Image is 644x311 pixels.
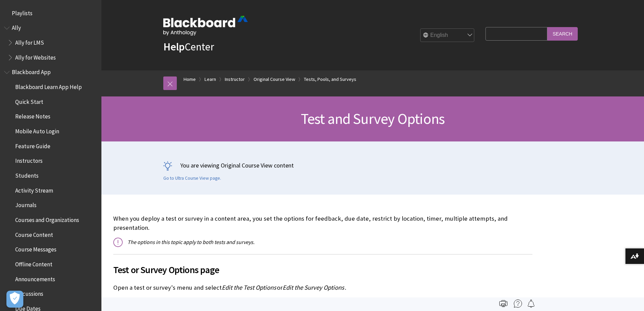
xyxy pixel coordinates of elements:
[15,81,82,90] span: Blackboard Learn App Help
[15,96,43,105] span: Quick Start
[15,288,43,297] span: Discussions
[12,7,32,17] span: Playlists
[15,111,50,120] span: Release Notes
[222,284,276,291] span: Edit the Test Options
[15,140,50,150] span: Feature Guide
[15,273,55,283] span: Announcements
[4,7,97,19] nav: Book outline for Playlists
[15,170,39,179] span: Students
[283,284,344,291] span: Edit the Survey Options
[163,40,214,53] a: HelpCenter
[15,214,79,223] span: Courses and Organizations
[304,75,356,84] a: Tests, Pools, and Surveys
[15,37,44,46] span: Ally for LMS
[301,109,445,128] span: Test and Survey Options
[15,185,53,194] span: Activity Stream
[184,75,196,84] a: Home
[421,29,475,42] select: Site Language Selector
[15,244,56,253] span: Course Messages
[6,291,23,308] button: Open Preferences
[514,299,522,308] img: More help
[163,161,582,170] p: You are viewing Original Course View content
[163,40,185,53] strong: Help
[113,214,532,232] p: When you deploy a test or survey in a content area, you set the options for feedback, due date, r...
[12,67,51,76] span: Blackboard App
[527,299,535,308] img: Follow this page
[15,155,43,164] span: Instructors
[254,75,295,84] a: Original Course View
[225,75,245,84] a: Instructor
[113,263,532,277] span: Test or Survey Options page
[205,75,216,84] a: Learn
[113,283,532,292] p: Open a test or survey's menu and select or .
[15,126,59,135] span: Mobile Auto Login
[12,22,21,31] span: Ally
[15,200,37,209] span: Journals
[15,259,52,268] span: Offline Content
[163,175,221,181] a: Go to Ultra Course View page.
[15,229,53,238] span: Course Content
[499,299,507,308] img: Print
[163,16,248,36] img: Blackboard by Anthology
[113,238,532,246] p: The options in this topic apply to both tests and surveys.
[4,22,97,63] nav: Book outline for Anthology Ally Help
[15,52,56,61] span: Ally for Websites
[547,27,578,40] input: Search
